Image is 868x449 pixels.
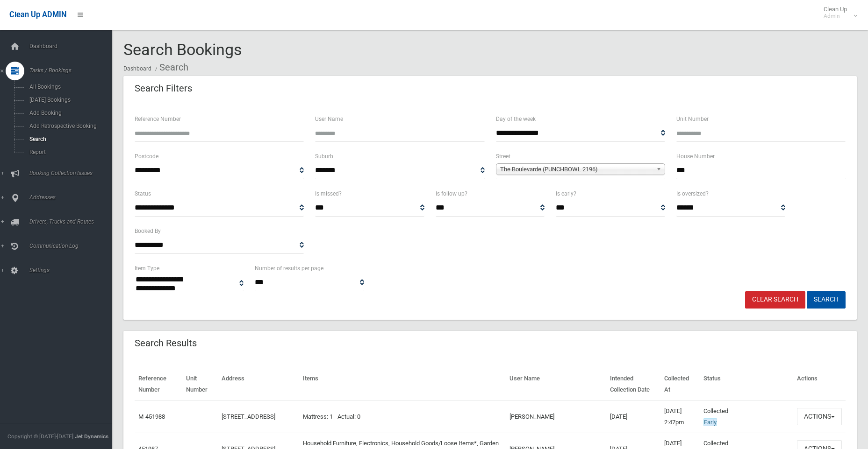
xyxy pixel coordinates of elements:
a: Dashboard [123,65,151,72]
label: Unit Number [676,114,709,124]
label: Suburb [315,151,333,161]
button: Search [807,291,846,309]
span: Addresses [27,194,119,201]
span: Settings [27,267,119,274]
a: M-451988 [138,413,165,420]
span: The Boulevarde (PUNCHBOWL 2196) [500,164,653,175]
header: Search Filters [123,79,203,98]
span: Communication Log [27,243,119,249]
label: House Number [676,151,715,161]
li: Search [153,59,188,76]
a: [STREET_ADDRESS] [222,413,275,420]
span: Booking Collection Issues [27,170,119,176]
label: Is oversized? [676,189,709,199]
span: Dashboard [27,43,119,49]
span: Search Bookings [123,40,242,59]
td: [DATE] [606,400,660,433]
td: Mattress: 1 - Actual: 0 [299,400,506,433]
th: Intended Collection Date [606,368,660,400]
label: User Name [315,114,343,124]
th: Items [299,368,506,400]
span: Clean Up ADMIN [9,10,66,19]
label: Postcode [135,151,158,161]
span: Clean Up [819,6,856,20]
label: Status [135,189,151,199]
th: User Name [506,368,606,400]
span: All Bookings [27,84,111,90]
span: Copyright © [DATE]-[DATE] [7,433,73,440]
th: Status [700,368,793,400]
span: Add Booking [27,110,111,116]
label: Booked By [135,226,161,236]
label: Is early? [556,189,576,199]
span: Tasks / Bookings [27,67,119,74]
th: Address [218,368,299,400]
label: Is follow up? [436,189,467,199]
td: Collected [700,400,793,433]
header: Search Results [123,334,208,352]
label: Item Type [135,263,159,274]
th: Actions [793,368,846,400]
span: [DATE] Bookings [27,97,111,103]
label: Is missed? [315,189,342,199]
span: Early [703,418,717,426]
th: Unit Number [182,368,218,400]
span: Search [27,136,111,142]
td: [PERSON_NAME] [506,400,606,433]
label: Street [496,151,510,161]
span: Report [27,149,111,155]
a: Clear Search [745,291,805,309]
label: Day of the week [496,114,536,124]
span: Drivers, Trucks and Routes [27,218,119,225]
strong: Jet Dynamics [75,433,108,440]
label: Reference Number [135,114,181,124]
td: [DATE] 2:47pm [660,400,700,433]
small: Admin [824,13,847,20]
th: Reference Number [135,368,182,400]
button: Actions [797,408,842,425]
label: Number of results per page [255,263,323,274]
th: Collected At [660,368,700,400]
span: Add Retrospective Booking [27,123,111,129]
